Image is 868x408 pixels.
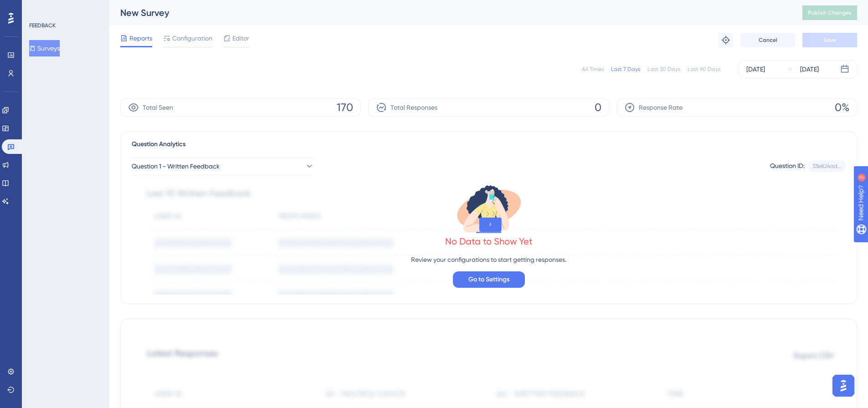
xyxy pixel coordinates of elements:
span: 0% [835,100,849,115]
button: Surveys [29,40,60,56]
span: Save [823,36,836,44]
span: Editor [232,33,249,44]
div: Last 7 Days [611,66,640,73]
span: 0 [595,100,601,115]
span: Response Rate [639,102,683,113]
div: All Times [582,66,604,73]
span: Total Responses [390,102,437,113]
span: Question 1 - Written Feedback [132,161,220,172]
span: Configuration [172,33,212,44]
span: Go to Settings [468,274,509,285]
button: Cancel [740,33,795,47]
div: 2 [63,5,66,12]
span: Total Seen [143,102,173,113]
div: Last 30 Days [647,66,680,73]
button: Publish Changes [802,5,857,20]
button: Save [802,33,857,47]
button: Go to Settings [453,271,525,288]
div: [DATE] [800,64,819,75]
span: Publish Changes [808,9,852,16]
span: Cancel [759,36,777,44]
div: Last 90 Days [688,66,720,73]
div: No Data to Show Yet [445,235,533,248]
p: Review your configurations to start getting responses. [411,254,566,265]
div: Question ID: [770,160,805,172]
span: Need Help? [21,2,57,13]
iframe: UserGuiding AI Assistant Launcher [830,372,857,399]
div: FEEDBACK [29,22,56,29]
span: 170 [337,100,353,115]
span: Reports [129,33,152,44]
div: 33e824ad... [812,163,842,170]
span: Question Analytics [132,139,185,150]
div: [DATE] [746,64,765,75]
div: New Survey [120,6,780,19]
button: Question 1 - Written Feedback [132,157,314,175]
